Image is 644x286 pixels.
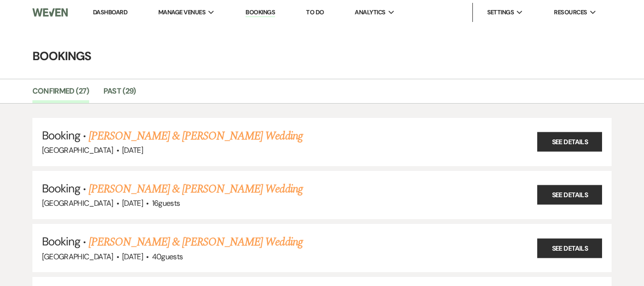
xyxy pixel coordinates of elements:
[42,128,80,143] span: Booking
[42,234,80,249] span: Booking
[122,198,143,208] span: [DATE]
[42,181,80,196] span: Booking
[122,252,143,262] span: [DATE]
[152,252,183,262] span: 40 guests
[42,198,113,208] span: [GEOGRAPHIC_DATA]
[122,145,143,155] span: [DATE]
[158,8,205,17] span: Manage Venues
[103,85,136,103] a: Past (29)
[89,233,302,251] a: [PERSON_NAME] & [PERSON_NAME] Wedding
[554,8,587,17] span: Resources
[32,85,89,103] a: Confirmed (27)
[93,8,127,16] a: Dashboard
[355,8,385,17] span: Analytics
[245,8,275,17] a: Bookings
[537,238,602,258] a: See Details
[89,180,302,198] a: [PERSON_NAME] & [PERSON_NAME] Wedding
[487,8,514,17] span: Settings
[42,252,113,262] span: [GEOGRAPHIC_DATA]
[42,145,113,155] span: [GEOGRAPHIC_DATA]
[537,132,602,152] a: See Details
[306,8,324,16] a: To Do
[537,185,602,205] a: See Details
[32,2,68,22] img: Weven Logo
[152,198,180,208] span: 16 guests
[89,127,302,145] a: [PERSON_NAME] & [PERSON_NAME] Wedding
